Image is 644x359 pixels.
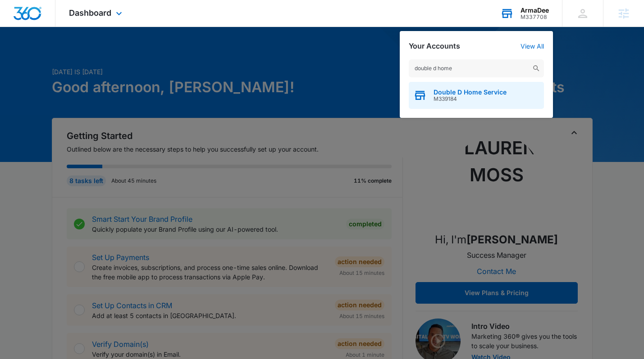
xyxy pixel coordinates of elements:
div: account name [521,7,549,14]
span: Double D Home Service [434,89,507,96]
button: Double D Home ServiceM339184 [409,82,544,109]
span: Dashboard [69,8,111,18]
a: View All [521,42,544,50]
div: account id [521,14,549,20]
span: M339184 [434,96,507,102]
h2: Your Accounts [409,42,460,50]
input: Search Accounts [409,59,544,77]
